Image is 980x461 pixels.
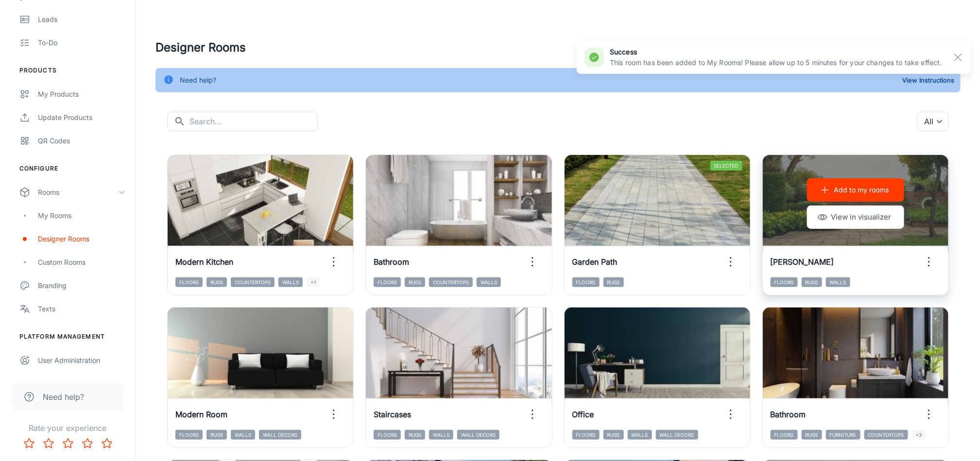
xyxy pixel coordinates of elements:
span: Rugs [405,430,425,440]
p: This room has been added to My Rooms! Please allow up to 5 minutes for your changes to take effect. [610,57,942,68]
h6: Modern Room [175,409,227,420]
p: Rate your experience [8,422,128,434]
span: Rugs [206,277,227,287]
span: Countertops [429,277,473,287]
div: Update Products [38,112,126,123]
button: View in visualizer [807,205,904,229]
span: Furniture [826,430,860,440]
span: Floors [175,430,203,440]
div: To-do [38,37,126,48]
div: QR Codes [38,136,126,146]
h6: Bathroom [771,409,806,420]
span: Countertops [231,277,275,287]
button: Rate 2 star [39,434,58,453]
button: Rate 3 star [58,434,78,453]
div: Texts [38,304,126,314]
span: Rugs [206,430,227,440]
span: +1 [307,277,320,287]
div: All [917,112,949,131]
button: Add to my rooms [807,178,904,202]
div: Custom Rooms [38,257,126,268]
span: Floors [771,277,798,287]
span: Countertops [864,430,908,440]
span: +3 [912,430,926,440]
span: Walls [231,430,255,440]
div: Designer Rooms [38,234,126,244]
button: View Instructions [900,73,957,87]
span: Wall Decors [656,430,698,440]
div: Need help? [180,71,216,89]
div: Rooms [38,187,118,198]
h6: success [610,47,942,57]
span: Walls [628,430,652,440]
span: Rugs [603,430,624,440]
p: Add to my rooms [834,185,889,195]
span: Floors [374,277,401,287]
input: Search... [189,112,318,131]
span: Walls [278,277,303,287]
span: Floors [175,277,203,287]
h6: Garden Path [572,256,618,268]
span: Floors [572,430,600,440]
span: Walls [429,430,453,440]
h4: Designer Rooms [155,39,961,56]
div: User Administration [38,355,126,366]
span: Walls [826,277,850,287]
div: Leads [38,14,126,25]
h6: Bathroom [374,256,409,268]
span: Rugs [802,277,822,287]
button: Rate 4 star [78,434,97,453]
span: Rugs [603,277,624,287]
h6: Modern Kitchen [175,256,233,268]
div: Branding [38,280,126,291]
span: Rugs [802,430,822,440]
button: Rate 5 star [97,434,117,453]
span: Floors [374,430,401,440]
span: Floors [572,277,600,287]
span: Walls [477,277,501,287]
span: Wall Decors [457,430,499,440]
span: Selected [710,161,742,171]
h6: Office [572,409,594,420]
button: Rate 1 star [19,434,39,453]
span: Floors [771,430,798,440]
h6: Staircases [374,409,411,420]
div: My Rooms [38,210,126,221]
span: Wall Decors [259,430,301,440]
h6: [PERSON_NAME] [771,256,834,268]
span: Need help? [43,391,84,403]
div: My Products [38,89,126,100]
span: Rugs [405,277,425,287]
